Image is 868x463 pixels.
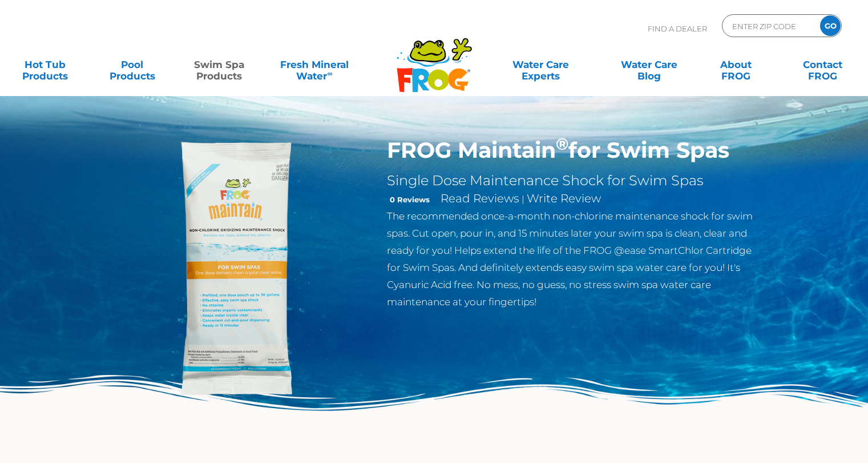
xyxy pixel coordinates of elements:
sup: ® [556,134,568,154]
strong: 0 Reviews [390,195,430,204]
p: The recommended once-a-month non-chlorine maintenance shock for swim spas. Cut open, pour in, and... [387,207,760,310]
p: Find A Dealer [648,14,707,43]
sup: ∞ [327,69,332,78]
a: PoolProducts [98,53,165,76]
input: GO [820,15,841,36]
a: Hot TubProducts [11,53,79,76]
a: Read Reviews [441,191,519,205]
a: Fresh MineralWater∞ [272,53,357,76]
a: Swim SpaProducts [185,53,253,76]
h2: Single Dose Maintenance Shock for Swim Spas [387,172,760,189]
img: Frog Products Logo [390,23,478,93]
a: Water CareExperts [486,53,596,76]
img: ss-maintain-hero.png [109,137,370,399]
a: Write Review [527,191,601,205]
h1: FROG Maintain for Swim Spas [387,137,760,163]
a: Water CareBlog [615,53,683,76]
a: ContactFROG [789,53,857,76]
a: AboutFROG [702,53,769,76]
span: | [522,194,524,205]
